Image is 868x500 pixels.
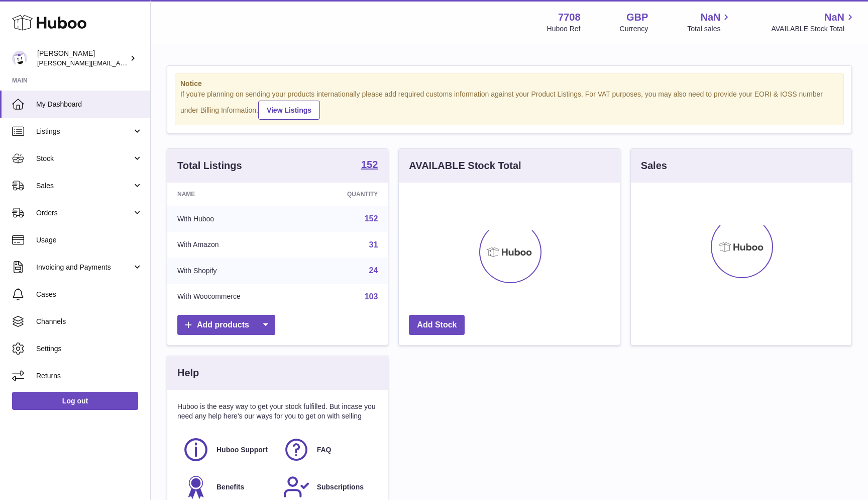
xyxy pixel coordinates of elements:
[167,183,304,206] th: Name
[687,24,732,34] span: Total sales
[167,232,304,258] td: With Amazon
[36,317,143,326] span: Channels
[167,258,304,284] td: With Shopify
[317,445,332,455] span: FAQ
[37,59,201,67] span: [PERSON_NAME][EMAIL_ADDRESS][DOMAIN_NAME]
[687,11,732,34] a: NaN Total sales
[36,181,132,191] span: Sales
[304,183,388,206] th: Quantity
[258,101,320,120] a: View Listings
[36,100,143,109] span: My Dashboard
[369,240,378,249] a: 31
[182,436,273,463] a: Huboo Support
[369,266,378,275] a: 24
[36,371,143,381] span: Returns
[12,51,27,66] img: victor@erbology.co
[177,402,378,421] p: Huboo is the easy way to get your stock fulfilled. But incase you need any help here's our ways f...
[36,263,132,272] span: Invoicing and Payments
[36,127,132,136] span: Listings
[361,159,378,170] strong: 152
[771,24,856,34] span: AVAILABLE Stock Total
[36,154,132,163] span: Stock
[180,90,838,120] div: If you're planning on sending your products internationally please add required customs informati...
[36,235,143,245] span: Usage
[547,24,581,34] div: Huboo Ref
[700,11,720,24] span: NaN
[167,284,304,310] td: With Woocommerce
[37,49,128,68] div: [PERSON_NAME]
[317,482,364,492] span: Subscriptions
[36,290,143,299] span: Cases
[620,24,648,34] div: Currency
[824,11,844,24] span: NaN
[361,159,378,172] a: 152
[177,366,199,380] h3: Help
[177,315,275,336] a: Add products
[771,11,856,34] a: NaN AVAILABLE Stock Total
[177,159,242,173] h3: Total Listings
[167,206,304,232] td: With Huboo
[365,214,378,223] a: 152
[641,159,667,173] h3: Sales
[36,208,132,218] span: Orders
[216,445,268,455] span: Huboo Support
[409,315,465,336] a: Add Stock
[283,436,373,463] a: FAQ
[626,11,648,24] strong: GBP
[409,159,521,173] h3: AVAILABLE Stock Total
[180,79,838,89] strong: Notice
[558,11,581,24] strong: 7708
[365,292,378,301] a: 103
[216,482,244,492] span: Benefits
[36,344,143,354] span: Settings
[12,392,138,410] a: Log out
